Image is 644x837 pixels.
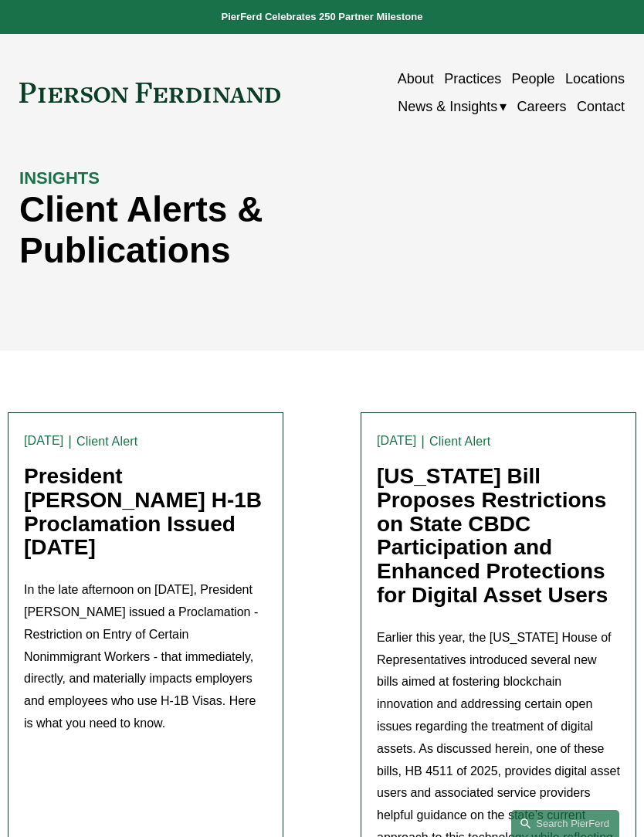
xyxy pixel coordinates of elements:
[76,435,137,448] a: Client Alert
[24,464,262,559] a: President [PERSON_NAME] H-1B Proclamation Issued [DATE]
[565,65,625,93] a: Locations
[398,93,507,120] a: folder dropdown
[512,65,555,93] a: People
[511,810,619,837] a: Search this site
[19,189,473,270] h1: Client Alerts & Publications
[24,435,63,447] time: [DATE]
[398,65,434,93] a: About
[429,435,490,448] a: Client Alert
[377,435,416,447] time: [DATE]
[377,464,608,607] a: [US_STATE] Bill Proposes Restrictions on State CBDC Participation and Enhanced Protections for Di...
[19,168,100,188] strong: INSIGHTS
[444,65,501,93] a: Practices
[24,579,267,735] p: In the late afternoon on [DATE], President [PERSON_NAME] issued a Proclamation - Restriction on E...
[398,94,497,119] span: News & Insights
[577,93,625,120] a: Contact
[517,93,567,120] a: Careers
